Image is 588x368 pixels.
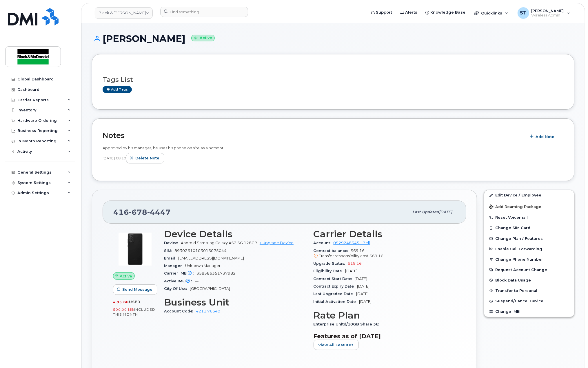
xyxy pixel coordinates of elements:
span: $19.16 [348,261,362,266]
button: Add Note [526,131,559,142]
span: Active IMEI [164,279,195,283]
span: Contract Start Date [314,277,355,281]
span: 08:10 [116,156,126,161]
h3: Tags List [103,76,564,83]
span: [DATE] [356,292,369,296]
small: Active [191,35,215,41]
span: Upgrade Status [314,261,348,266]
span: Add Roaming Package [489,205,541,210]
button: Change Phone Number [484,254,574,265]
h3: Business Unit [164,297,307,308]
a: 4211.76640 [196,309,220,313]
h2: Notes [103,131,523,140]
button: Block Data Usage [484,275,574,286]
span: Android Samsung Galaxy A52 5G 128GB [181,241,257,245]
span: 89302610103016075044 [174,249,227,253]
span: 4447 [147,208,171,216]
span: 500.00 MB [113,308,134,312]
button: Reset Voicemail [484,212,574,223]
span: [DATE] [355,277,367,281]
a: Edit Device / Employee [484,190,574,200]
span: Add Note [536,134,554,139]
span: used [129,300,141,304]
h3: Carrier Details [314,229,456,239]
span: Send Message [122,287,152,292]
span: View All Features [318,342,354,348]
button: Delete note [126,153,164,163]
h1: [PERSON_NAME] [92,34,574,44]
span: City Of Use [164,286,190,291]
span: $69.16 [314,249,456,259]
span: 358586351737982 [196,271,236,275]
span: Delete note [135,155,159,161]
span: 416 [113,208,171,216]
button: Change IMEI [484,306,574,317]
span: Contract balance [314,249,351,253]
span: Last updated [412,210,439,214]
a: 0529248345 - Bell [334,241,370,245]
button: Suspend/Cancel Device [484,296,574,306]
span: [EMAIL_ADDRESS][DOMAIN_NAME] [178,256,244,260]
span: — [195,279,199,283]
span: Email [164,256,178,260]
span: Change Plan / Features [495,236,543,241]
span: Initial Activation Date [314,299,359,304]
span: 678 [129,208,147,216]
button: Request Account Change [484,265,574,275]
button: Transfer to Personal [484,286,574,296]
span: Unknown Manager [185,264,221,268]
span: [DATE] [345,269,358,273]
span: Carrier IMEI [164,271,196,275]
span: Suspend/Cancel Device [495,299,543,303]
span: 4.95 GB [113,300,129,304]
h3: Device Details [164,229,307,239]
button: View All Features [314,340,359,350]
span: Active [120,273,132,279]
span: Device [164,241,181,245]
span: [DATE] [103,156,115,161]
span: Approved by his manager, he uses his phone on site as a hotspot [103,146,223,150]
span: Enable Call Forwarding [495,247,542,251]
span: Transfer responsibility cost [319,254,369,258]
button: Add Roaming Package [484,200,574,212]
h3: Features as of [DATE] [314,333,456,340]
button: Change SIM Card [484,223,574,233]
h3: Rate Plan [314,310,456,321]
span: Account Code [164,309,196,313]
span: Contract Expiry Date [314,284,357,288]
span: [GEOGRAPHIC_DATA] [190,286,230,291]
span: [DATE] [359,299,372,304]
span: Eligibility Date [314,269,345,273]
span: $69.16 [370,254,384,258]
a: Add tags [103,86,132,93]
span: [DATE] [357,284,370,288]
span: Enterprise Unltd/10GB Share 36 [314,322,382,326]
span: Account [314,241,334,245]
a: + Upgrade Device [260,241,294,245]
span: [DATE] [439,210,452,214]
span: SIM [164,249,174,253]
img: image20231002-3703462-2e78ka.jpeg [118,232,152,266]
button: Change Plan / Features [484,233,574,244]
button: Send Message [113,284,157,295]
span: included this month [113,307,155,317]
span: Last Upgraded Date [314,292,356,296]
span: Manager [164,264,185,268]
button: Enable Call Forwarding [484,244,574,254]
